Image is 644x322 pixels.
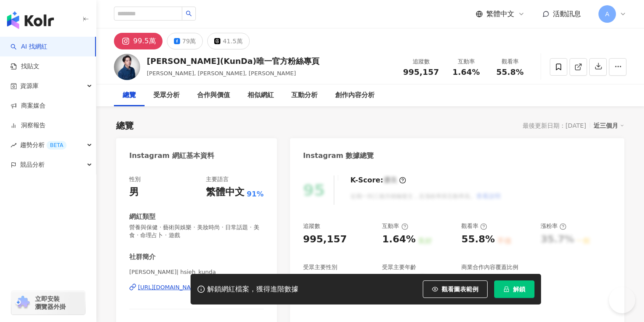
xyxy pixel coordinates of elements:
[35,295,66,311] span: 立即安裝 瀏覽器外掛
[129,185,139,199] div: 男
[335,90,375,101] div: 創作內容分析
[449,57,483,66] div: 互動率
[114,54,140,80] img: KOL Avatar
[129,224,264,239] span: 營養與保健 · 藝術與娛樂 · 美妝時尚 · 日常話題 · 美食 · 命理占卜 · 遊戲
[20,155,45,175] span: 競品分析
[493,57,527,66] div: 觀看率
[403,67,439,77] span: 995,157
[496,68,524,77] span: 55.8%
[11,42,47,51] a: searchAI 找網紅
[46,141,67,150] div: BETA
[129,212,156,221] div: 網紅類型
[541,222,566,230] div: 漲粉率
[11,291,85,315] a: chrome extension立即安裝 瀏覽器外掛
[207,33,249,49] button: 41.5萬
[486,9,514,19] span: 繁體中文
[147,56,319,66] div: [PERSON_NAME](KunDa)唯一官方粉絲專頁
[403,57,439,66] div: 追蹤數
[453,68,480,77] span: 1.64%
[206,185,244,199] div: 繁體中文
[605,9,609,19] span: A
[303,263,337,271] div: 受眾主要性別
[11,142,17,148] span: rise
[553,10,581,18] span: 活動訊息
[291,90,318,101] div: 互動分析
[129,268,264,276] span: [PERSON_NAME]| hsieh_kunda
[186,10,192,17] span: search
[303,233,347,246] div: 995,157
[461,233,495,246] div: 55.8%
[7,11,54,29] img: logo
[594,120,624,131] div: 近三個月
[423,280,488,298] button: 觀看圖表範例
[503,286,510,292] span: lock
[11,121,46,130] a: 洞察報告
[513,286,525,293] span: 解鎖
[11,101,46,110] a: 商案媒合
[382,263,416,271] div: 受眾主要年齡
[197,90,230,101] div: 合作與價值
[114,33,163,49] button: 99.5萬
[350,175,406,185] div: K-Score :
[303,151,374,161] div: Instagram 數據總覽
[20,135,67,155] span: 趨勢分析
[461,263,518,271] div: 商業合作內容覆蓋比例
[182,35,196,47] div: 79萬
[129,252,156,262] div: 社群簡介
[147,70,296,77] span: [PERSON_NAME], [PERSON_NAME], [PERSON_NAME]
[523,122,586,129] div: 最後更新日期：[DATE]
[133,35,156,47] div: 99.5萬
[129,151,214,161] div: Instagram 網紅基本資料
[303,222,320,230] div: 追蹤數
[461,222,487,230] div: 觀看率
[123,90,136,101] div: 總覽
[129,175,141,183] div: 性別
[153,90,180,101] div: 受眾分析
[207,285,298,294] div: 解鎖網紅檔案，獲得進階數據
[206,175,229,183] div: 主要語言
[11,62,39,71] a: 找貼文
[116,119,134,132] div: 總覽
[494,280,534,298] button: 解鎖
[382,222,408,230] div: 互動率
[20,76,39,96] span: 資源庫
[14,296,31,310] img: chrome extension
[442,286,478,293] span: 觀看圖表範例
[248,90,274,101] div: 相似網紅
[247,189,263,199] span: 91%
[223,35,242,47] div: 41.5萬
[382,233,415,246] div: 1.64%
[167,33,203,49] button: 79萬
